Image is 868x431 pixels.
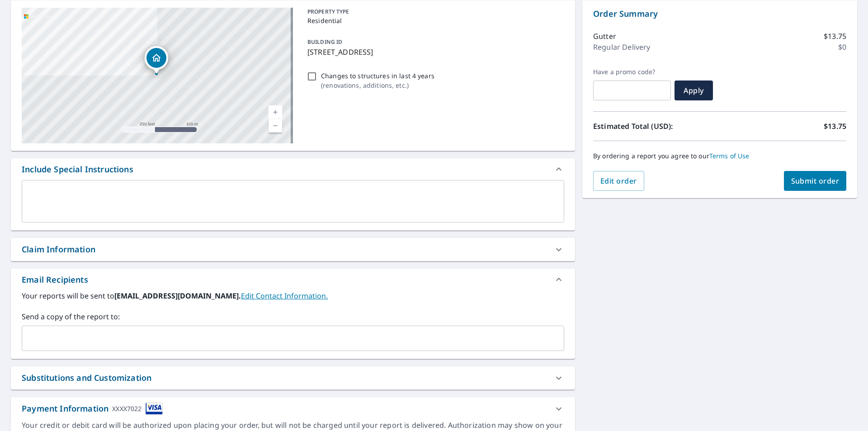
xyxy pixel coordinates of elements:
[321,71,434,81] p: Changes to structures in last 4 years
[145,46,168,74] div: Dropped pin, building 1, Residential property, 6128 Towncenter Cir Naples, FL 34119
[682,85,706,95] span: Apply
[675,81,713,100] button: Apply
[269,105,282,119] a: Current Level 17, Zoom In
[593,8,846,20] p: Order Summary
[11,158,575,180] div: Include Special Instructions
[307,38,342,46] p: BUILDING ID
[307,16,561,25] p: Residential
[593,152,846,160] p: By ordering a report you agree to our
[241,291,328,301] a: EditContactInfo
[11,269,575,290] div: Email Recipients
[307,8,561,16] p: PROPERTY TYPE
[11,366,575,389] div: Substitutions and Customization
[784,171,847,191] button: Submit order
[838,42,846,52] p: $0
[307,47,561,57] p: [STREET_ADDRESS]
[22,290,564,301] label: Your reports will be sent to
[22,274,88,286] div: Email Recipients
[114,291,241,301] b: [EMAIL_ADDRESS][DOMAIN_NAME].
[593,68,671,76] label: Have a promo code?
[593,31,616,42] p: Gutter
[321,81,434,90] p: ( renovations, additions, etc. )
[824,121,846,132] p: $13.75
[112,403,142,415] div: XXXX7022
[146,403,163,415] img: cardImage
[600,176,637,186] span: Edit order
[709,152,750,160] a: Terms of Use
[791,176,840,186] span: Submit order
[269,119,282,133] a: Current Level 17, Zoom Out
[593,42,650,52] p: Regular Delivery
[593,121,720,132] p: Estimated Total (USD):
[22,403,163,415] div: Payment Information
[593,171,644,191] button: Edit order
[22,311,564,322] label: Send a copy of the report to:
[22,163,133,175] div: Include Special Instructions
[22,243,95,256] div: Claim Information
[11,397,575,420] div: Payment InformationXXXX7022cardImage
[22,372,151,384] div: Substitutions and Customization
[824,31,846,42] p: $13.75
[11,238,575,261] div: Claim Information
